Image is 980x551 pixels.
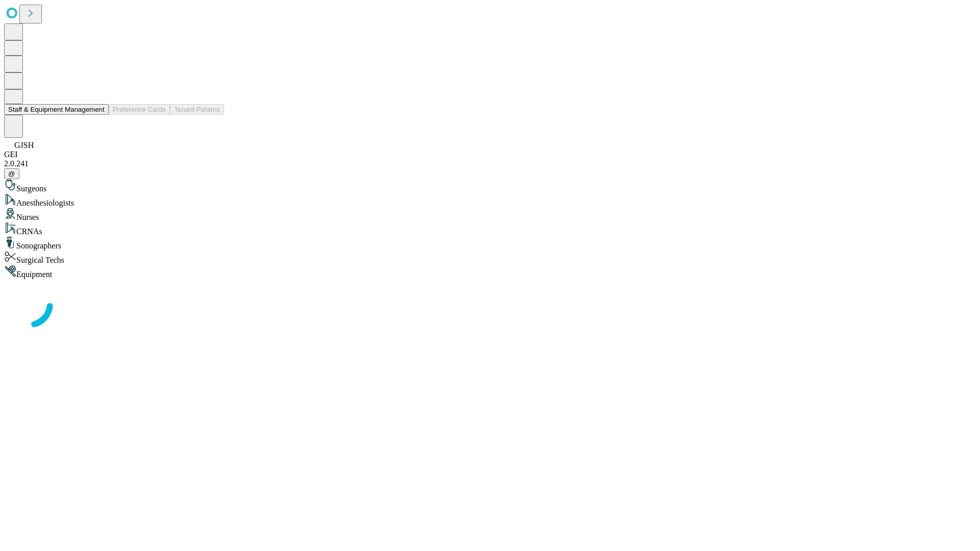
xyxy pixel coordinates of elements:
[14,141,34,149] span: GJSH
[4,159,976,168] div: 2.0.241
[4,168,19,179] button: @
[4,236,976,251] div: Sonographers
[4,150,976,159] div: GEI
[170,104,224,115] button: Tenant Params
[4,193,976,208] div: Anesthesiologists
[4,104,109,115] button: Staff & Equipment Management
[8,170,15,178] span: @
[4,251,976,265] div: Surgical Techs
[4,222,976,236] div: CRNAs
[4,265,976,279] div: Equipment
[4,179,976,193] div: Surgeons
[109,104,170,115] button: Preference Cards
[4,208,976,222] div: Nurses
